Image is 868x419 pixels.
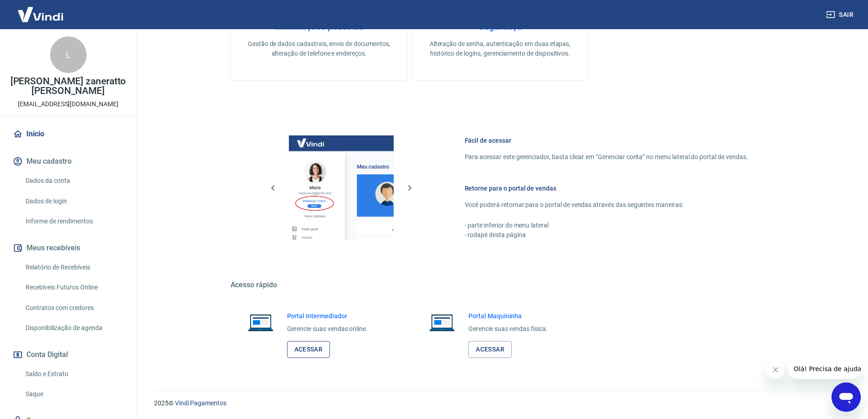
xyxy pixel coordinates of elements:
a: Início [11,124,125,144]
a: Relatório de Recebíveis [22,258,125,277]
p: [PERSON_NAME] zaneratto [PERSON_NAME] [7,77,129,96]
a: Disponibilização de agenda [22,319,125,337]
a: Saldo e Extrato [22,365,125,383]
a: Acessar [468,341,512,358]
a: Contratos com credores [22,299,125,317]
iframe: Botão para abrir a janela de mensagens [832,383,861,412]
p: Alteração de senha, autenticação em duas etapas, histórico de logins, gerenciamento de dispositivos. [426,39,574,58]
button: Conta Digital [11,345,125,365]
a: Saque [22,385,125,403]
p: - parte inferior do menu lateral [465,221,748,230]
a: Acessar [287,341,330,358]
a: Informe de rendimentos [22,212,125,231]
img: Imagem de um notebook aberto [241,311,280,333]
h5: Acesso rápido [231,280,770,290]
p: Para acessar este gerenciador, basta clicar em “Gerenciar conta” no menu lateral do portal de ven... [465,152,748,162]
p: [EMAIL_ADDRESS][DOMAIN_NAME] [18,99,118,109]
a: Recebíveis Futuros Online [22,278,125,297]
p: Gestão de dados cadastrais, envio de documentos, alteração de telefone e endereços. [246,39,393,58]
img: Imagem de um notebook aberto [423,311,461,333]
p: Gerencie suas vendas online. [287,324,368,334]
p: Gerencie suas vendas física. [468,324,548,334]
p: 2025 © [154,398,846,408]
span: Olá! Precisa de ajuda? [5,6,77,14]
a: Vindi Pagamentos [175,399,226,407]
button: Sair [824,6,857,23]
h6: Retorne para o portal de vendas [465,184,748,193]
iframe: Fechar mensagem [766,361,785,379]
img: Vindi [11,0,70,28]
p: Você poderá retornar para o portal de vendas através das seguintes maneiras: [465,200,748,210]
a: Dados de login [22,192,125,211]
h6: Fácil de acessar [465,136,748,145]
button: Meu cadastro [11,151,125,171]
h6: Portal Intermediador [287,311,368,321]
button: Meus recebíveis [11,238,125,258]
iframe: Mensagem da empresa [788,359,861,379]
p: - rodapé desta página [465,230,748,240]
h6: Portal Maquininha [468,311,548,321]
div: L [50,36,87,73]
a: Dados da conta [22,171,125,190]
img: Imagem da dashboard mostrando o botão de gerenciar conta na sidebar no lado esquerdo [289,135,394,240]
